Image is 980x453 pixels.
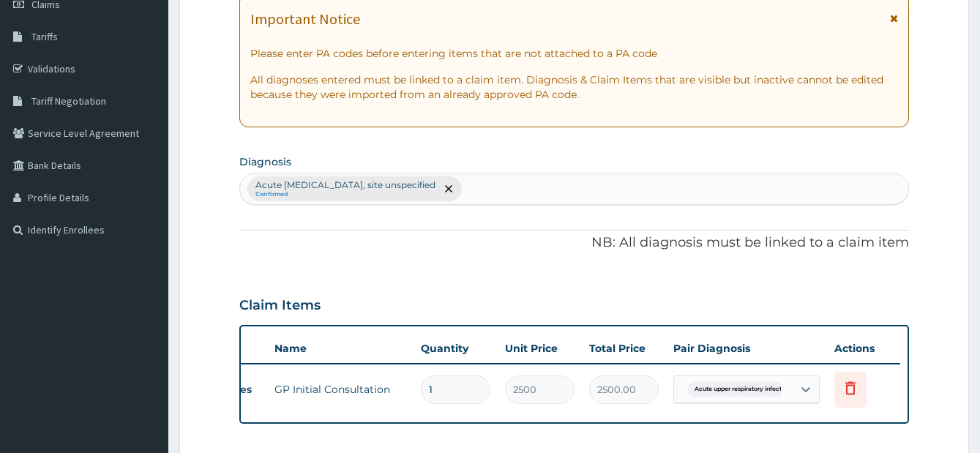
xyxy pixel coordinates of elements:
small: Confirmed [255,191,435,198]
span: remove selection option [442,182,455,195]
p: Please enter PA codes before entering items that are not attached to a PA code [250,46,898,61]
th: Actions [827,334,900,363]
h3: Claim Items [239,298,321,314]
td: GP Initial Consultation [267,375,414,404]
label: Diagnosis [239,154,291,169]
span: Tariff Negotiation [31,94,106,108]
span: Tariffs [31,30,58,43]
p: All diagnoses entered must be linked to a claim item. Diagnosis & Claim Items that are visible bu... [250,72,898,102]
th: Unit Price [498,334,582,363]
th: Pair Diagnosis [666,334,827,363]
p: Acute [MEDICAL_DATA], site unspecified [255,179,435,191]
th: Quantity [414,334,498,363]
span: Acute upper respiratory infect... [687,382,793,397]
th: Name [267,334,414,363]
h1: Important Notice [250,11,360,27]
p: NB: All diagnosis must be linked to a claim item [239,233,909,252]
th: Total Price [582,334,666,363]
